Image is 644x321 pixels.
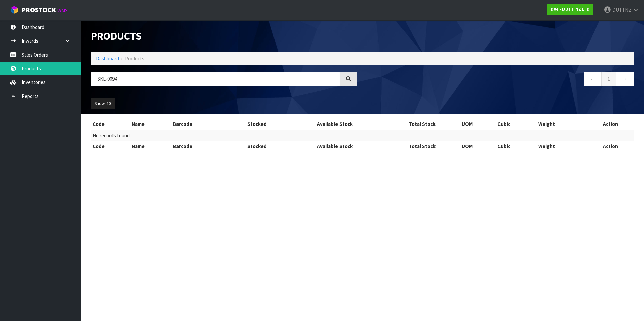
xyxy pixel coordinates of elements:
th: Total Stock [384,119,460,130]
span: Products [125,55,144,62]
nav: Page navigation [367,72,634,88]
a: Dashboard [96,55,119,62]
th: Stocked [228,141,286,152]
th: Barcode [171,141,228,152]
th: Cubic [496,141,537,152]
th: UOM [460,141,496,152]
th: Code [91,141,130,152]
a: ← [584,72,602,86]
th: Cubic [496,119,537,130]
img: cube-alt.png [10,6,19,14]
th: Stocked [228,119,286,130]
input: Search products [91,72,340,86]
small: WMS [57,7,68,14]
th: Available Stock [286,141,384,152]
th: Total Stock [384,141,460,152]
td: No records found. [91,130,634,141]
strong: D04 - DUTT NZ LTD [551,6,590,12]
th: Name [130,119,171,130]
a: → [616,72,634,86]
h1: Products [91,30,357,42]
th: Name [130,141,171,152]
span: ProStock [22,6,56,14]
th: Available Stock [286,119,384,130]
a: 1 [601,72,616,86]
th: Action [587,119,634,130]
th: Weight [537,119,587,130]
button: Show: 10 [91,98,115,109]
th: UOM [460,119,496,130]
th: Weight [537,141,587,152]
th: Code [91,119,130,130]
th: Barcode [171,119,228,130]
th: Action [587,141,634,152]
span: DUTTNZ [612,7,632,13]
